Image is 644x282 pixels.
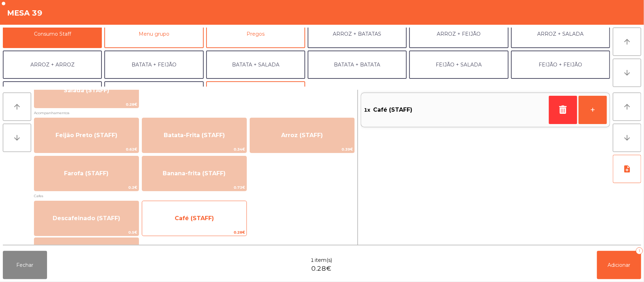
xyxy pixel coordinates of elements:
button: arrow_upward [3,93,31,121]
span: Descafeinado (STAFF) [53,215,120,222]
span: Feijão Preto (STAFF) [56,132,117,139]
button: ARROZ + ARROZ [3,51,102,79]
span: 0.62€ [34,146,139,153]
span: item(s) [315,257,332,264]
i: arrow_upward [13,102,21,111]
span: Café (STAFF) [175,215,214,222]
span: 0.2€ [34,184,139,191]
span: 0.73€ [142,184,246,191]
button: Fechar [3,251,47,279]
span: 0.39€ [250,146,354,153]
button: FEIJÃO + FEIJÃO [511,51,610,79]
div: 1 [636,247,643,254]
i: arrow_downward [623,69,631,77]
button: arrow_downward [3,124,31,152]
i: arrow_downward [13,134,21,142]
button: COMBOAS [206,81,305,110]
span: Adicionar [608,262,631,268]
span: 1 [311,257,314,264]
i: arrow_upward [623,102,631,111]
span: Batata-Frita (STAFF) [164,132,225,139]
button: note_add [613,155,641,183]
i: note_add [623,165,631,173]
span: Cafes [34,193,355,199]
button: FEIJÃO + SALADA [409,51,508,79]
button: arrow_downward [613,124,641,152]
button: arrow_upward [613,28,641,56]
span: Café (STAFF) [373,105,412,115]
button: arrow_upward [613,93,641,121]
span: Arroz (STAFF) [281,132,323,139]
button: BATATA + SALADA [206,51,305,79]
span: Banana-frita (STAFF) [163,170,226,177]
i: arrow_upward [623,37,631,46]
button: SALADA + SALADA [3,81,102,110]
button: Pregos [206,20,305,48]
button: Menu grupo [104,20,203,48]
i: arrow_downward [623,134,631,142]
button: BATATA + BATATA [308,51,407,79]
span: Salada (STAFF) [64,87,109,94]
button: ARROZ + BATATAS [308,20,407,48]
span: Farofa (STAFF) [64,170,109,177]
button: + [579,96,607,124]
span: 0.28€ [34,101,139,108]
span: Acompanhamentos [34,110,355,116]
h4: Mesa 39 [7,8,42,18]
span: 0.34€ [142,146,246,153]
span: 0.28€ [142,229,246,236]
button: arrow_downward [613,59,641,87]
span: 0.28€ [311,264,331,274]
button: EXTRAS UBER [104,81,203,110]
button: Adicionar1 [597,251,641,279]
span: 0.5€ [34,229,139,236]
button: ARROZ + FEIJÃO [409,20,508,48]
span: 1x [364,105,370,115]
button: ARROZ + SALADA [511,20,610,48]
button: Consumo Staff [3,20,102,48]
button: BATATA + FEIJÃO [104,51,203,79]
